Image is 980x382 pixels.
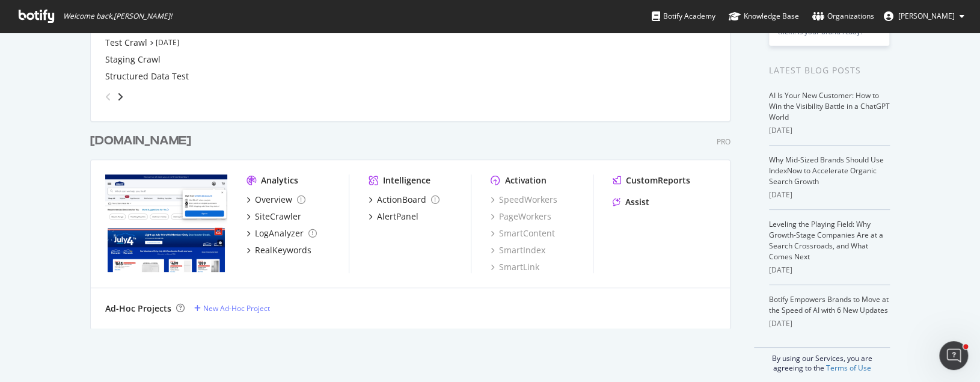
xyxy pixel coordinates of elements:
a: Assist [613,196,649,208]
div: Organizations [812,10,874,22]
a: Structured Data Test [105,70,189,82]
a: Staging Crawl [105,54,161,66]
div: [DOMAIN_NAME] [90,132,191,150]
a: ActionBoard [369,194,439,206]
div: Knowledge Base [729,10,799,22]
div: [DATE] [769,189,890,200]
div: Botify Academy [652,10,715,22]
a: SmartContent [491,227,555,239]
a: AI Is Your New Customer: How to Win the Visibility Battle in a ChatGPT World [769,90,890,122]
a: Overview [247,194,305,206]
div: Assist [625,196,649,208]
iframe: Intercom live chat [939,341,968,370]
div: Intelligence [383,174,430,186]
a: AlertPanel [369,211,418,223]
a: SiteCrawler [247,211,301,223]
a: LogAnalyzer [247,227,317,239]
div: angle-right [116,91,124,103]
div: Analytics [261,174,298,186]
div: New Ad-Hoc Project [203,303,270,313]
button: [PERSON_NAME] [874,7,974,26]
div: ActionBoard [377,194,426,206]
div: Activation [505,174,547,186]
div: CustomReports [626,174,690,186]
div: Overview [255,194,292,206]
a: CustomReports [613,174,690,186]
span: Randy Dargenio [898,11,955,21]
div: LogAnalyzer [255,227,304,239]
a: SmartLink [491,261,539,273]
a: SmartIndex [491,244,545,256]
div: Ad-Hoc Projects [105,303,171,315]
div: RealKeywords [255,244,311,256]
div: AlertPanel [377,211,418,223]
a: [DATE] [156,37,179,48]
a: New Ad-Hoc Project [194,303,270,313]
div: SiteCrawler [255,211,301,223]
a: RealKeywords [247,244,311,256]
a: Leveling the Playing Field: Why Growth-Stage Companies Are at a Search Crossroads, and What Comes... [769,219,883,262]
div: [DATE] [769,265,890,276]
a: SpeedWorkers [491,194,557,206]
div: Latest Blog Posts [769,64,890,77]
a: Test Crawl [105,37,147,49]
span: Welcome back, [PERSON_NAME] ! [63,11,172,21]
a: PageWorkers [491,211,551,223]
a: Why Mid-Sized Brands Should Use IndexNow to Accelerate Organic Search Growth [769,155,884,186]
a: Botify Empowers Brands to Move at the Speed of AI with 6 New Updates [769,294,889,315]
a: [DOMAIN_NAME] [90,132,196,150]
div: Pro [717,137,730,147]
a: Terms of Use [826,363,871,373]
div: [DATE] [769,125,890,136]
div: [DATE] [769,318,890,329]
img: www.lowessecondary.com [105,174,227,272]
div: angle-left [100,87,116,106]
div: By using our Services, you are agreeing to the [754,347,890,373]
